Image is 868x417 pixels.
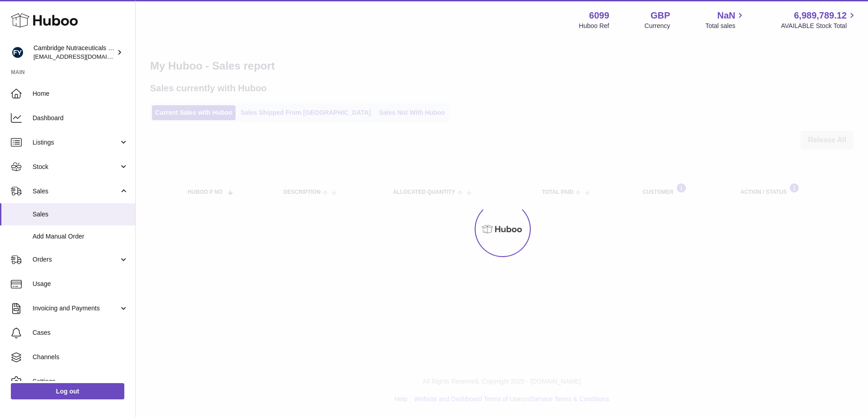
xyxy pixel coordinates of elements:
span: NaN [717,9,735,22]
span: 6,989,789.12 [794,9,847,22]
span: [EMAIL_ADDRESS][DOMAIN_NAME] [33,53,133,60]
a: 6,989,789.12 AVAILABLE Stock Total [781,9,857,30]
span: AVAILABLE Stock Total [781,22,857,30]
strong: 6099 [589,9,609,22]
span: Total sales [705,22,745,30]
strong: GBP [651,9,670,22]
span: Dashboard [33,114,128,122]
span: Add Manual Order [33,232,128,241]
div: Huboo Ref [579,22,609,30]
img: internalAdmin-6099@internal.huboo.com [11,46,24,59]
span: Sales [33,210,128,219]
span: Usage [33,280,128,288]
span: Home [33,89,128,98]
a: NaN Total sales [705,9,745,30]
span: Channels [33,353,128,361]
span: Sales [33,187,119,196]
span: Stock [33,163,119,171]
span: Settings [33,377,128,386]
a: Log out [11,383,124,399]
span: Listings [33,138,119,147]
div: Cambridge Nutraceuticals Ltd [33,44,115,61]
span: Invoicing and Payments [33,304,119,313]
span: Cases [33,328,128,337]
span: Orders [33,255,119,264]
div: Currency [645,22,670,30]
